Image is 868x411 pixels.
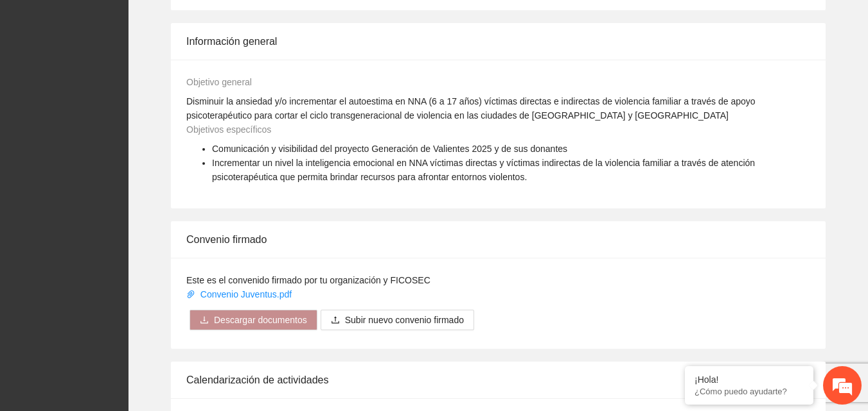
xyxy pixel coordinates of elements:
[6,274,245,319] textarea: Escriba su mensaje y pulse “Intro”
[186,275,430,285] span: Este es el convenido firmado por tu organización y FICOSEC
[695,387,804,396] p: ¿Cómo puedo ayudarte?
[695,374,804,385] div: ¡Hola!
[186,23,810,60] div: Información general
[331,315,340,326] span: upload
[67,65,216,82] div: Chatee con nosotros ahora
[321,315,474,325] span: uploadSubir nuevo convenio firmado
[321,310,474,330] button: uploadSubir nuevo convenio firmado
[186,221,810,258] div: Convenio firmado
[200,315,209,326] span: download
[186,289,294,299] a: Convenio Juventus.pdf
[186,77,252,87] span: Objetivo general
[214,313,307,327] span: Descargar documentos
[212,144,567,154] span: Comunicación y visibilidad del proyecto Generación de Valientes 2025 y de sus donantes
[186,362,810,398] div: Calendarización de actividades
[186,124,271,135] span: Objetivos específicos
[211,6,242,37] div: Minimizar ventana de chat en vivo
[345,313,464,327] span: Subir nuevo convenio firmado
[212,158,755,182] span: Incrementar un nivel la inteligencia emocional en NNA víctimas directas y víctimas indirectas de ...
[190,310,317,330] button: downloadDescargar documentos
[186,96,756,121] span: Disminuir la ansiedad y/o incrementar el autoestima en NNA (6 a 17 años) víctimas directas e indi...
[186,290,195,299] span: paper-clip
[75,133,177,263] span: Estamos en línea.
